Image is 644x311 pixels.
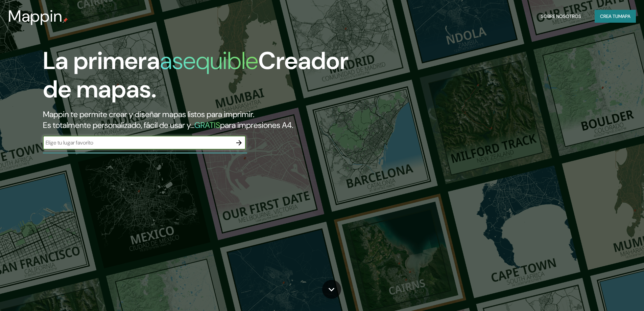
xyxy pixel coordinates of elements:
font: Creador de mapas. [43,45,349,105]
font: Mappin [8,5,63,27]
font: Es totalmente personalizado, fácil de usar y... [43,120,194,130]
button: Crea tumapa [595,10,636,23]
font: Sobre nosotros [541,13,581,19]
button: Sobre nosotros [538,10,584,23]
img: pin de mapeo [63,18,68,23]
font: La primera [43,45,160,76]
font: asequible [160,45,258,76]
font: Mappin te permite crear y diseñar mapas listos para imprimir. [43,109,254,119]
font: GRATIS [194,120,220,130]
font: para impresiones A4. [220,120,293,130]
input: Elige tu lugar favorito [43,139,232,147]
font: Crea tu [600,13,618,19]
font: mapa [618,13,630,19]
